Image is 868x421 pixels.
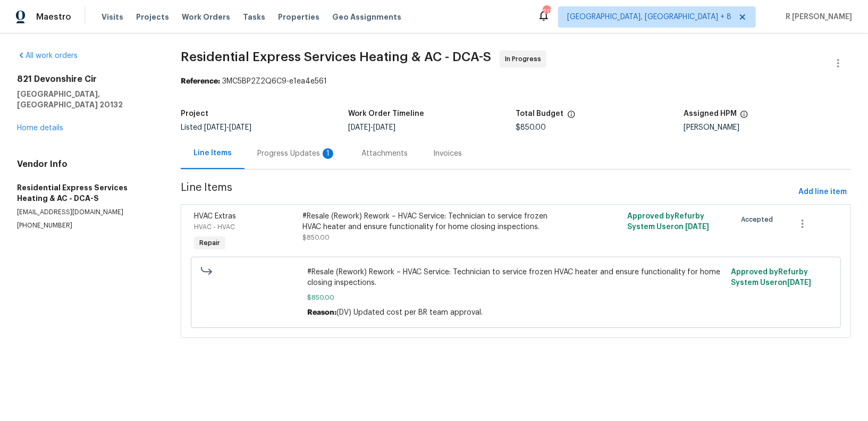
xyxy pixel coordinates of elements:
[567,12,731,22] span: [GEOGRAPHIC_DATA], [GEOGRAPHIC_DATA] + 8
[17,124,63,132] a: Home details
[229,124,251,131] span: [DATE]
[349,110,425,117] h5: Work Order Timeline
[17,182,155,204] h5: Residential Express Services Heating & AC - DCA-S
[181,182,794,202] span: Line Items
[181,76,851,87] div: 3MC5BP2Z2Q6C9-e1ea4e561
[36,12,71,22] span: Maestro
[17,89,155,110] h5: [GEOGRAPHIC_DATA], [GEOGRAPHIC_DATA] 20132
[194,213,236,220] span: HVAC Extras
[741,214,777,225] span: Accepted
[182,12,230,22] span: Work Orders
[204,124,226,131] span: [DATE]
[181,50,491,63] span: Residential Express Services Heating & AC - DCA-S
[361,148,408,159] div: Attachments
[17,221,155,230] p: [PHONE_NUMBER]
[307,309,336,316] span: Reason:
[243,13,265,21] span: Tasks
[740,110,748,124] span: The hpm assigned to this work order.
[516,110,564,117] h5: Total Budget
[181,124,251,131] span: Listed
[433,148,462,159] div: Invoices
[684,110,737,117] h5: Assigned HPM
[302,234,330,241] span: $850.00
[781,12,852,22] span: R [PERSON_NAME]
[543,6,550,17] div: 211
[136,12,169,22] span: Projects
[17,159,155,170] h4: Vendor Info
[374,124,396,131] span: [DATE]
[684,124,851,131] div: [PERSON_NAME]
[257,148,336,159] div: Progress Updates
[794,182,851,202] button: Add line item
[516,124,546,131] span: $850.00
[685,223,709,231] span: [DATE]
[349,124,371,131] span: [DATE]
[204,124,251,131] span: -
[798,186,847,199] span: Add line item
[17,52,78,60] a: All work orders
[102,12,123,22] span: Visits
[627,213,709,231] span: Approved by Refurby System User on
[323,148,333,159] div: 1
[731,268,812,287] span: Approved by Refurby System User on
[307,267,725,288] span: #Resale (Rework) Rework – HVAC Service: Technician to service frozen HVAC heater and ensure funct...
[302,211,567,232] div: #Resale (Rework) Rework – HVAC Service: Technician to service frozen HVAC heater and ensure funct...
[349,124,396,131] span: -
[181,78,220,85] b: Reference:
[336,309,483,316] span: (DV) Updated cost per BR team approval.
[307,292,725,303] span: $850.00
[278,12,319,22] span: Properties
[788,279,812,287] span: [DATE]
[332,12,401,22] span: Geo Assignments
[567,110,576,124] span: The total cost of line items that have been proposed by Opendoor. This sum includes line items th...
[17,208,155,217] p: [EMAIL_ADDRESS][DOMAIN_NAME]
[193,148,232,158] div: Line Items
[195,238,224,248] span: Repair
[505,54,545,64] span: In Progress
[17,74,155,85] h2: 821 Devonshire Cir
[181,110,208,117] h5: Project
[194,224,235,230] span: HVAC - HVAC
